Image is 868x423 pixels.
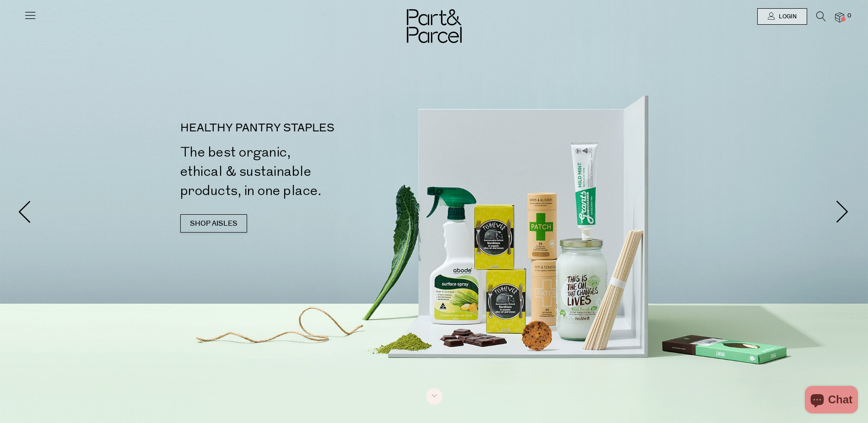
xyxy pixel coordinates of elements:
a: 0 [835,12,844,22]
a: Login [757,8,807,25]
span: 0 [845,12,853,20]
a: SHOP AISLES [180,214,247,233]
img: Part&Parcel [407,9,462,43]
h2: The best organic, ethical & sustainable products, in one place. [180,143,438,201]
span: Login [776,13,797,21]
inbox-online-store-chat: Shopify online store chat [802,386,861,416]
p: HEALTHY PANTRY STAPLES [180,123,438,134]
